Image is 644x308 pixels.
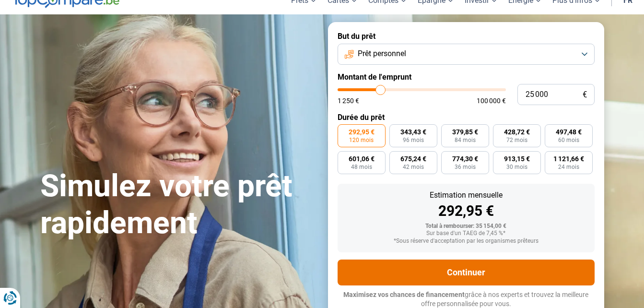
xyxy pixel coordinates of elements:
[40,168,316,242] h1: Simulez votre prêt rapidement
[345,204,587,218] div: 292,95 €
[358,48,406,59] span: Prêt personnel
[338,44,595,65] button: Prêt personnel
[558,137,579,143] span: 60 mois
[338,260,595,285] button: Continuer
[338,72,595,82] label: Montant de l'emprunt
[452,155,478,162] span: 774,30 €
[400,129,426,135] span: 343,43 €
[345,238,587,245] div: *Sous réserve d'acceptation par les organismes prêteurs
[343,291,465,298] span: Maximisez vos chances de financement
[345,191,587,199] div: Estimation mensuelle
[506,164,527,170] span: 30 mois
[403,137,424,143] span: 96 mois
[477,97,506,104] span: 100 000 €
[338,32,595,41] label: But du prêt
[556,129,582,135] span: 497,48 €
[506,137,527,143] span: 72 mois
[338,113,595,122] label: Durée du prêt
[504,155,530,162] span: 913,15 €
[338,97,359,104] span: 1 250 €
[400,155,426,162] span: 675,24 €
[403,164,424,170] span: 42 mois
[558,164,579,170] span: 24 mois
[349,129,375,135] span: 292,95 €
[455,164,476,170] span: 36 mois
[345,230,587,237] div: Sur base d'un TAEG de 7,45 %*
[455,137,476,143] span: 84 mois
[349,137,374,143] span: 120 mois
[504,129,530,135] span: 428,72 €
[452,129,478,135] span: 379,85 €
[553,155,584,162] span: 1 121,66 €
[349,155,375,162] span: 601,06 €
[583,91,587,99] span: €
[351,164,372,170] span: 48 mois
[345,223,587,230] div: Total à rembourser: 35 154,00 €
